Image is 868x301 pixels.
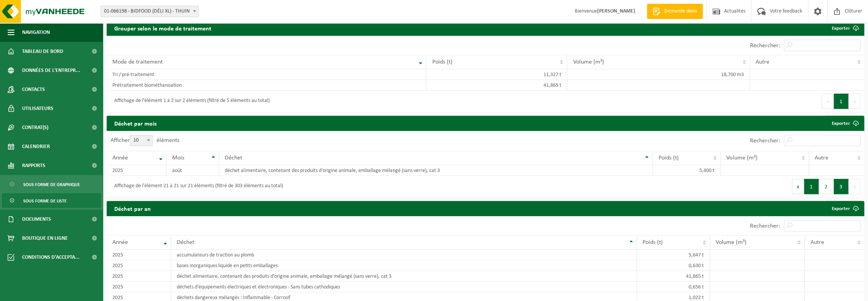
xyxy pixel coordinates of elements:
span: Contrat(s) [22,118,48,137]
a: Demande devis [647,4,703,19]
td: 41,865 t [426,80,567,91]
span: Sous forme de liste [23,194,67,208]
span: 01-066198 - BIDFOOD (DÉLI XL) - THUIN [101,6,198,17]
span: Mois [172,155,184,161]
span: Rapports [22,156,45,175]
button: Next [849,94,860,109]
label: Afficher éléments [110,137,179,143]
span: Navigation [22,23,50,42]
label: Rechercher: [750,43,780,49]
div: Affichage de l'élément 21 à 21 sur 21 éléments (filtré de 303 éléments au total) [110,180,283,193]
td: 18,700 m3 [567,69,750,80]
td: déchet alimentaire, contenant des produits d'origine animale, emballage mélangé (sans verre), cat 3 [219,165,652,176]
span: Contacts [22,80,45,99]
td: Tri / pré-traitement [107,69,426,80]
td: déchet alimentaire, contenant des produits d'origine animale, emballage mélangé (sans verre), cat 3 [171,271,637,282]
td: bases inorganiques liquide en petits emballages [171,260,637,271]
span: 10 [130,135,152,146]
span: Volume (m³) [573,59,604,65]
button: Next [849,179,860,194]
button: 1 [834,94,849,109]
a: Sous forme de liste [2,193,101,208]
span: Poids (t) [432,59,452,65]
td: Prétraitement biométhanisation [107,80,426,91]
td: 0,630 t [637,260,710,271]
span: Poids (t) [643,239,663,245]
span: 01-066198 - BIDFOOD (DÉLI XL) - THUIN [101,6,199,17]
span: Documents [22,210,51,229]
td: 2025 [107,165,166,176]
a: Exporter [826,21,863,36]
button: Previous [822,94,834,109]
span: Demande devis [662,8,699,15]
a: Sous forme de graphique [2,177,101,191]
span: Sous forme de graphique [23,177,80,192]
td: 2025 [107,282,171,292]
button: Previous [792,179,804,194]
td: 5,647 t [637,250,710,260]
span: Année [112,239,128,245]
span: Volume (m³) [716,239,747,245]
label: Rechercher: [750,138,780,144]
span: Autre [756,59,769,65]
span: Déchet [177,239,194,245]
span: Utilisateurs [22,99,53,118]
h2: Déchet par mois [107,116,164,131]
span: Calendrier [22,137,50,156]
a: Exporter [826,201,863,216]
span: Volume (m³) [726,155,757,161]
span: Année [112,155,128,161]
span: Données de l'entrepr... [22,61,80,80]
button: 3 [834,179,849,194]
td: 2025 [107,250,171,260]
label: Rechercher: [750,223,780,229]
td: 2025 [107,271,171,282]
span: Tableau de bord [22,42,63,61]
span: Boutique en ligne [22,229,68,248]
span: Poids (t) [658,155,678,161]
span: Autre [810,239,824,245]
strong: [PERSON_NAME] [597,8,635,14]
div: Affichage de l'élément 1 à 2 sur 2 éléments (filtré de 5 éléments au total) [110,94,270,108]
td: 41,865 t [637,271,710,282]
td: 2025 [107,260,171,271]
td: 11,327 t [426,69,567,80]
button: 2 [819,179,834,194]
span: Conditions d'accepta... [22,248,80,267]
td: 5,400 t [652,165,721,176]
span: Mode de traitement [112,59,163,65]
td: accumulateurs de traction au plomb [171,250,637,260]
a: Exporter [826,116,863,131]
span: Déchet [225,155,242,161]
td: déchets d'équipements électriques et électroniques - Sans tubes cathodiques [171,282,637,292]
td: août [166,165,219,176]
h2: Grouper selon le mode de traitement [107,21,219,35]
button: 1 [804,179,819,194]
span: Autre [815,155,828,161]
td: 0,656 t [637,282,710,292]
h2: Déchet par an [107,201,158,216]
